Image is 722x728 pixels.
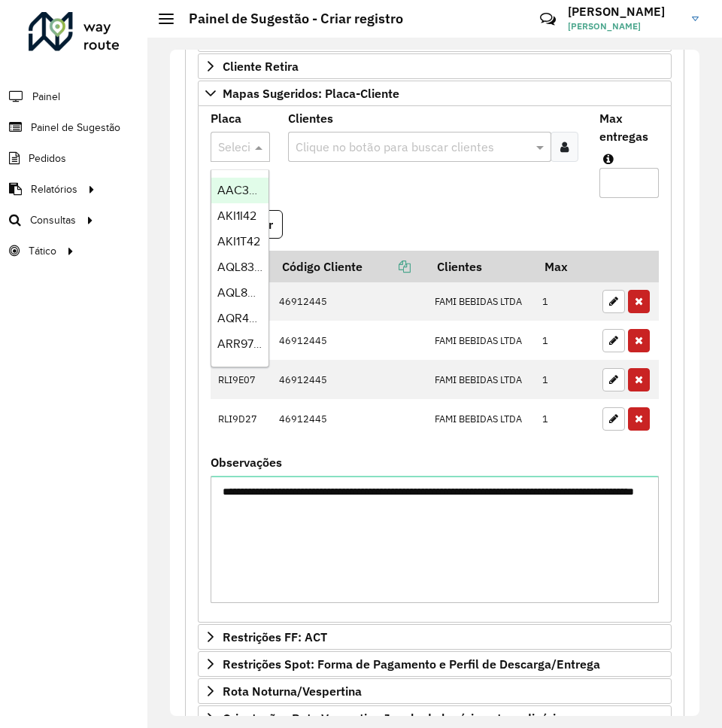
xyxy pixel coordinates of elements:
a: Rota Noturna/Vespertina [198,678,672,704]
span: Restrições FF: ACT [223,631,327,643]
td: 1 [535,282,595,321]
th: Código Cliente [272,251,427,282]
ng-dropdown-panel: Options list [211,169,269,367]
span: Pedidos [29,151,66,166]
label: Max entregas [599,109,659,145]
a: Cliente Retira [198,53,672,79]
span: Orientações Rota Vespertina Janela de horário extraordinária [223,712,563,724]
span: Painel de Sugestão [31,120,120,136]
span: AAC3826 [217,184,269,196]
a: Restrições FF: ACT [198,624,672,650]
em: Máximo de clientes que serão colocados na mesma rota com os clientes informados [603,153,614,165]
a: Mapas Sugeridos: Placa-Cliente [198,81,672,106]
td: FAMI BEBIDAS LTDA [427,360,535,399]
td: FAMI BEBIDAS LTDA [427,321,535,360]
h2: Painel de Sugestão - Criar registro [174,11,403,27]
td: 1 [535,321,595,360]
span: AKI1I42 [217,209,256,222]
a: Copiar [363,259,411,274]
span: Cliente Retira [223,60,299,72]
a: Contato Rápido [532,3,564,35]
span: Rota Noturna/Vespertina [223,685,362,697]
a: Restrições Spot: Forma de Pagamento e Perfil de Descarga/Entrega [198,651,672,677]
td: 46912445 [272,282,427,321]
td: RLI9E07 [211,360,272,399]
span: Restrições Spot: Forma de Pagamento e Perfil de Descarga/Entrega [223,658,600,670]
span: Relatórios [31,181,77,197]
span: AQL8307 [217,260,268,273]
span: Mapas Sugeridos: Placa-Cliente [223,87,399,99]
label: Placa [211,109,241,127]
td: 1 [535,360,595,399]
span: ARR9737 [217,337,266,350]
label: Clientes [288,109,333,127]
h3: [PERSON_NAME] [568,5,681,19]
td: FAMI BEBIDAS LTDA [427,282,535,321]
label: Observações [211,453,282,471]
td: 46912445 [272,360,427,399]
span: Consultas [30,212,76,228]
span: AQR4538 [217,312,269,324]
th: Max [535,251,595,282]
td: FAMI BEBIDAS LTDA [427,399,535,438]
td: 46912445 [272,321,427,360]
span: AKI1T42 [217,235,260,248]
td: RLI9D27 [211,399,272,438]
span: Painel [32,89,60,105]
th: Clientes [427,251,535,282]
span: AQL8D07 [217,286,269,299]
td: 1 [535,399,595,438]
td: 46912445 [272,399,427,438]
div: Mapas Sugeridos: Placa-Cliente [198,106,672,623]
span: [PERSON_NAME] [568,20,681,33]
span: Tático [29,243,56,259]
